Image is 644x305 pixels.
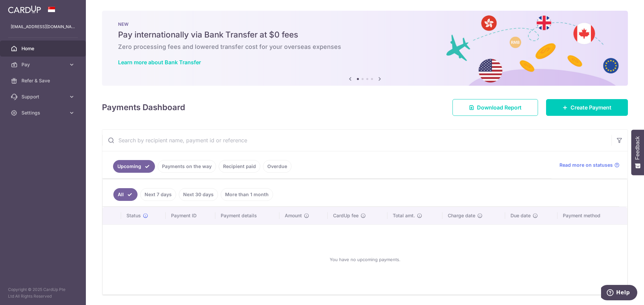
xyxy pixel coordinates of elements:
span: Download Report [477,103,522,111]
span: Pay [21,61,66,68]
span: Create Payment [571,103,611,111]
span: Due date [511,212,531,219]
span: Home [21,45,66,52]
button: Feedback - Show survey [631,130,644,175]
h5: Pay internationally via Bank Transfer at $0 fees [118,29,612,40]
p: [EMAIL_ADDRESS][DOMAIN_NAME] [11,23,75,30]
a: All [113,188,138,201]
a: Read more on statuses [559,162,620,168]
a: Learn more about Bank Transfer [118,59,201,66]
a: Upcoming [113,160,155,173]
span: Total amt. [393,212,415,219]
span: Read more on statuses [559,162,613,168]
a: Create Payment [546,99,628,116]
img: Bank transfer banner [102,11,628,86]
a: Recipient paid [219,160,260,173]
span: Charge date [448,212,475,219]
p: NEW [118,21,612,27]
h4: Payments Dashboard [102,101,185,113]
span: Amount [285,212,302,219]
a: More than 1 month [221,188,273,201]
span: CardUp fee [333,212,359,219]
span: Refer & Save [21,77,66,84]
th: Payment details [215,207,280,224]
span: Feedback [635,136,641,160]
img: CardUp [8,5,41,13]
th: Payment ID [166,207,215,224]
div: You have no upcoming payments. [111,230,619,289]
a: Next 30 days [179,188,218,201]
a: Download Report [452,99,538,116]
iframe: Opens a widget where you can find more information [601,285,637,302]
a: Next 7 days [140,188,176,201]
th: Payment method [557,207,627,224]
span: Support [21,93,66,100]
h6: Zero processing fees and lowered transfer cost for your overseas expenses [118,43,612,51]
a: Payments on the way [158,160,216,173]
span: Settings [21,109,66,116]
input: Search by recipient name, payment id or reference [102,130,611,151]
span: Status [126,212,141,219]
a: Overdue [263,160,291,173]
